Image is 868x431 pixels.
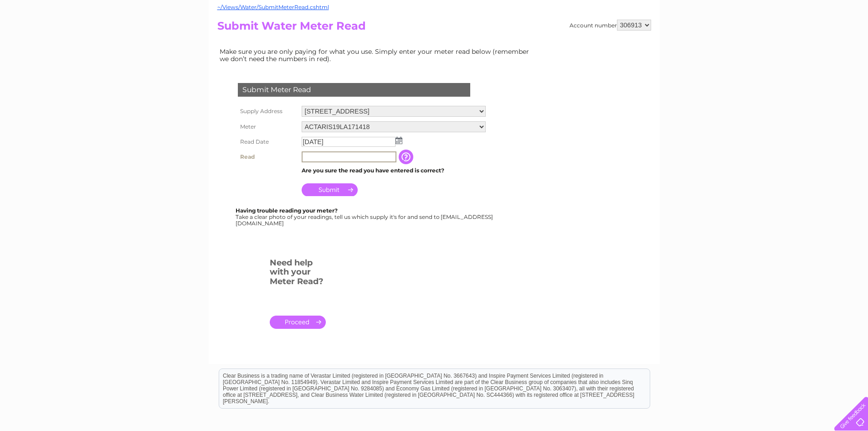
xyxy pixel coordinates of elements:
[31,24,77,52] img: logo.png
[236,149,299,165] th: Read
[807,39,830,46] a: Contact
[217,20,651,37] h2: Submit Water Meter Read
[236,119,299,135] th: Meter
[236,135,299,149] th: Read Date
[299,165,488,177] td: Are you sure the read you have entered is correct?
[838,39,859,46] a: Log out
[395,137,402,144] img: ...
[236,104,299,119] th: Supply Address
[217,4,329,10] a: ~/Views/Water/SubmitMeterRead.cshtml
[399,150,415,164] input: Information
[238,83,470,97] div: Submit Meter Read
[756,39,783,46] a: Telecoms
[708,39,725,46] a: Water
[219,5,650,44] div: Clear Business is a trading name of Verastar Limited (registered in [GEOGRAPHIC_DATA] No. 3667643...
[789,39,802,46] a: Blog
[570,20,651,31] div: Account number
[217,46,536,65] td: Make sure you are only paying for what you use. Simply enter your meter read below (remember we d...
[302,183,358,196] input: Submit
[236,208,494,226] div: Take a clear photo of your readings, tell us which supply it's for and send to [EMAIL_ADDRESS][DO...
[270,316,326,329] a: .
[270,256,326,291] h3: Need help with your Meter Read?
[696,5,759,16] a: 0333 014 3131
[236,207,338,214] b: Having trouble reading your meter?
[730,39,750,46] a: Energy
